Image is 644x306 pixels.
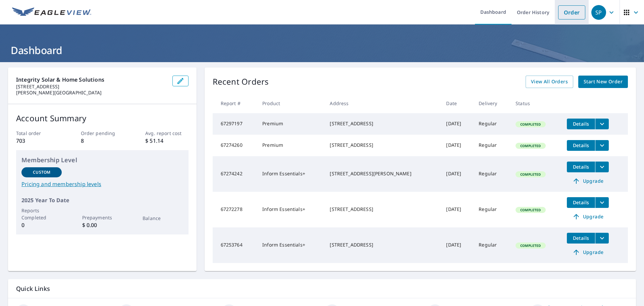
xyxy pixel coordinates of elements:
td: [DATE] [441,192,473,227]
button: filesDropdownBtn-67274242 [595,162,609,172]
p: Avg. report cost [145,130,188,137]
td: [DATE] [441,135,473,156]
span: Upgrade [571,177,605,185]
th: Date [441,93,473,113]
a: Upgrade [567,176,609,186]
button: detailsBtn-67297197 [567,119,595,129]
span: Upgrade [571,248,605,256]
p: Recent Orders [213,76,269,88]
p: 703 [16,137,59,145]
span: Details [571,121,591,127]
span: Completed [516,243,545,248]
td: Regular [473,156,510,192]
td: Inform Essentials+ [257,192,324,227]
span: Details [571,199,591,206]
span: Details [571,142,591,148]
span: Completed [516,143,545,148]
span: Completed [516,208,545,212]
a: View All Orders [526,76,573,88]
td: Inform Essentials+ [257,156,324,192]
button: filesDropdownBtn-67253764 [595,233,609,244]
p: [STREET_ADDRESS] [16,84,167,90]
td: 67253764 [213,227,257,263]
button: detailsBtn-67272278 [567,197,595,208]
td: [DATE] [441,227,473,263]
p: Prepayments [82,214,122,221]
span: Upgrade [571,213,605,221]
p: 8 [81,137,124,145]
p: Membership Level [21,156,183,165]
div: [STREET_ADDRESS] [330,120,435,127]
p: Quick Links [16,285,628,293]
div: SP [591,5,606,20]
p: Order pending [81,130,124,137]
th: Product [257,93,324,113]
span: Details [571,235,591,241]
td: Premium [257,113,324,135]
div: [STREET_ADDRESS][PERSON_NAME] [330,170,435,177]
a: Upgrade [567,211,609,222]
th: Delivery [473,93,510,113]
button: detailsBtn-67253764 [567,233,595,244]
p: $ 51.14 [145,137,188,145]
th: Status [510,93,561,113]
td: Premium [257,135,324,156]
td: [DATE] [441,156,473,192]
a: Order [558,5,585,19]
span: Completed [516,122,545,127]
span: View All Orders [531,78,568,86]
p: Custom [33,169,50,175]
td: 67297197 [213,113,257,135]
p: Balance [143,215,183,222]
td: Regular [473,135,510,156]
div: [STREET_ADDRESS] [330,206,435,213]
a: Start New Order [578,76,628,88]
p: Total order [16,130,59,137]
td: 67274260 [213,135,257,156]
button: filesDropdownBtn-67272278 [595,197,609,208]
h1: Dashboard [8,43,636,57]
span: Start New Order [584,78,623,86]
td: [DATE] [441,113,473,135]
button: filesDropdownBtn-67274260 [595,140,609,151]
td: 67274242 [213,156,257,192]
p: Integrity Solar & Home Solutions [16,76,167,84]
th: Address [324,93,441,113]
p: [PERSON_NAME][GEOGRAPHIC_DATA] [16,90,167,96]
p: 0 [21,221,62,229]
div: [STREET_ADDRESS] [330,142,435,148]
td: 67272278 [213,192,257,227]
td: Regular [473,192,510,227]
span: Details [571,164,591,170]
p: Account Summary [16,112,189,124]
td: Regular [473,227,510,263]
button: detailsBtn-67274260 [567,140,595,151]
a: Pricing and membership levels [21,180,183,188]
button: detailsBtn-67274242 [567,162,595,172]
a: Upgrade [567,247,609,258]
p: $ 0.00 [82,221,122,229]
p: 2025 Year To Date [21,196,183,204]
p: Reports Completed [21,207,62,221]
img: EV Logo [12,7,91,17]
button: filesDropdownBtn-67297197 [595,119,609,129]
div: [STREET_ADDRESS] [330,242,435,248]
span: Completed [516,172,545,177]
td: Regular [473,113,510,135]
td: Inform Essentials+ [257,227,324,263]
th: Report # [213,93,257,113]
